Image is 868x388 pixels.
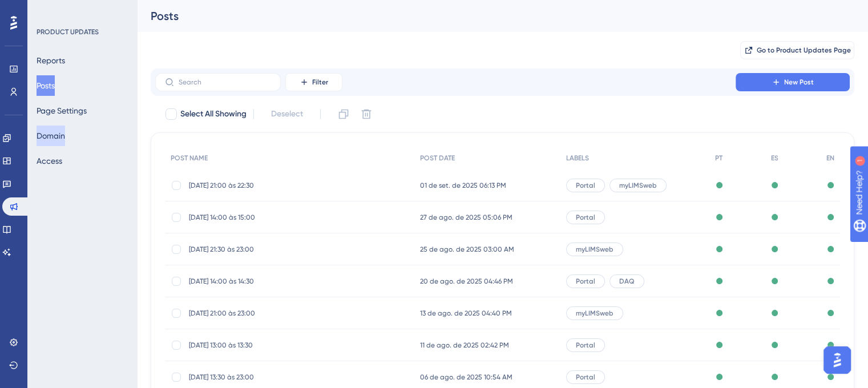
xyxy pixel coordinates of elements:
[189,309,372,318] span: [DATE] 21:00 às 23:00
[189,373,372,382] span: [DATE] 13:30 às 23:00
[576,213,595,222] span: Portal
[171,153,208,163] span: POST NAME
[151,8,826,24] div: Posts
[189,277,372,286] span: [DATE] 14:00 às 14:30
[420,277,513,286] span: 20 de ago. de 2025 04:46 PM
[566,153,589,163] span: LABELS
[784,78,814,87] span: New Post
[189,245,372,254] span: [DATE] 21:30 às 23:00
[37,126,65,146] button: Domain
[37,100,87,121] button: Page Settings
[757,46,851,55] span: Go to Product Updates Page
[420,309,512,318] span: 13 de ago. de 2025 04:40 PM
[420,245,514,254] span: 25 de ago. de 2025 03:00 AM
[619,181,657,190] span: myLIMSweb
[179,78,271,86] input: Search
[820,343,854,377] iframe: UserGuiding AI Assistant Launcher
[740,41,854,59] button: Go to Product Updates Page
[37,27,99,37] div: PRODUCT UPDATES
[576,181,595,190] span: Portal
[189,341,372,350] span: [DATE] 13:00 às 13:30
[420,213,512,222] span: 27 de ago. de 2025 05:06 PM
[715,153,722,163] span: PT
[576,373,595,382] span: Portal
[826,153,834,163] span: EN
[576,277,595,286] span: Portal
[576,309,613,318] span: myLIMSweb
[420,341,509,350] span: 11 de ago. de 2025 02:42 PM
[79,6,83,15] div: 1
[285,73,342,91] button: Filter
[189,213,372,222] span: [DATE] 14:00 às 15:00
[189,181,372,190] span: [DATE] 21:00 às 22:30
[27,3,71,17] span: Need Help?
[420,181,506,190] span: 01 de set. de 2025 06:13 PM
[312,78,328,87] span: Filter
[37,50,65,71] button: Reports
[736,73,850,91] button: New Post
[180,107,247,121] span: Select All Showing
[271,107,303,121] span: Deselect
[261,104,313,124] button: Deselect
[619,277,635,286] span: DAQ
[37,75,55,96] button: Posts
[576,245,613,254] span: myLIMSweb
[770,153,778,163] span: ES
[576,341,595,350] span: Portal
[420,153,455,163] span: POST DATE
[37,151,62,171] button: Access
[420,373,512,382] span: 06 de ago. de 2025 10:54 AM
